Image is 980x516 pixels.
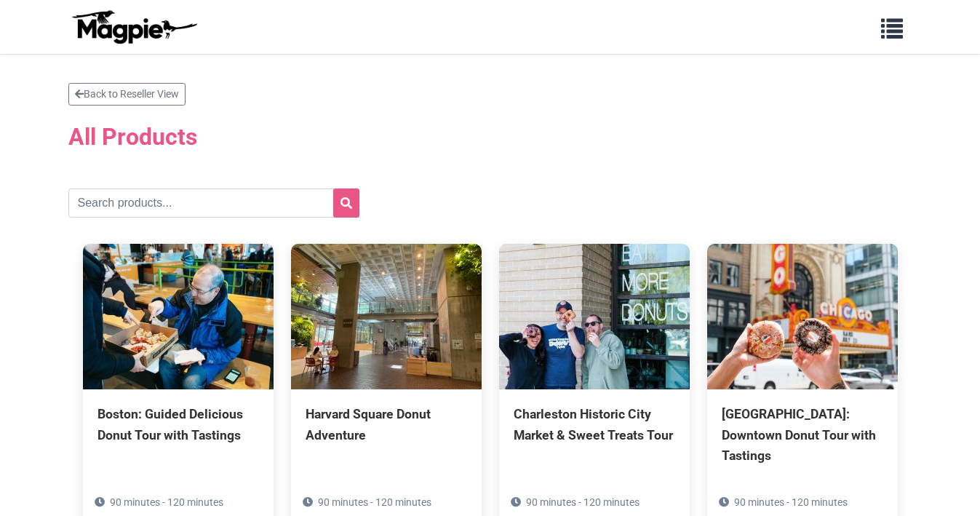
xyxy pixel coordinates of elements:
img: Chicago: Downtown Donut Tour with Tastings [707,244,898,389]
img: logo-ab69f6fb50320c5b225c76a69d11143b.png [68,9,199,44]
h2: All Products [68,114,912,159]
img: Charleston Historic City Market & Sweet Treats Tour [499,244,690,389]
img: Harvard Square Donut Adventure [291,244,482,389]
span: 90 minutes - 120 minutes [526,496,640,508]
div: [GEOGRAPHIC_DATA]: Downtown Donut Tour with Tastings [722,404,883,465]
div: Charleston Historic City Market & Sweet Treats Tour [514,404,675,445]
div: Boston: Guided Delicious Donut Tour with Tastings [97,404,259,445]
span: 90 minutes - 120 minutes [110,496,223,508]
a: Boston: Guided Delicious Donut Tour with Tastings 90 minutes - 120 minutes [83,244,274,510]
span: 90 minutes - 120 minutes [318,496,431,508]
a: Charleston Historic City Market & Sweet Treats Tour 90 minutes - 120 minutes [499,244,690,510]
span: 90 minutes - 120 minutes [734,496,848,508]
a: Harvard Square Donut Adventure 90 minutes - 120 minutes [291,244,482,510]
img: Boston: Guided Delicious Donut Tour with Tastings [83,244,274,389]
div: Harvard Square Donut Adventure [306,404,467,445]
input: Search products... [68,188,359,218]
a: Back to Reseller View [68,83,186,106]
